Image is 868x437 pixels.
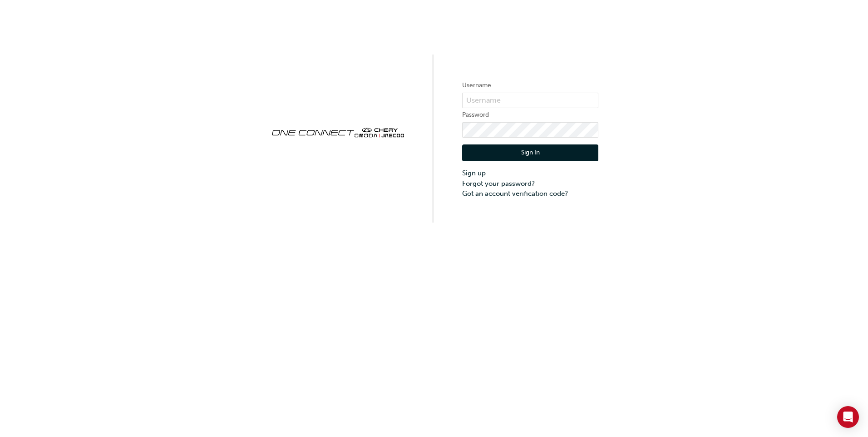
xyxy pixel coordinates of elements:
[462,144,598,162] button: Sign In
[462,179,598,189] a: Forgot your password?
[462,80,598,91] label: Username
[462,93,598,108] input: Username
[270,120,406,144] img: oneconnect
[837,406,859,428] div: Open Intercom Messenger
[462,109,598,120] label: Password
[462,189,598,199] a: Got an account verification code?
[462,168,598,179] a: Sign up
